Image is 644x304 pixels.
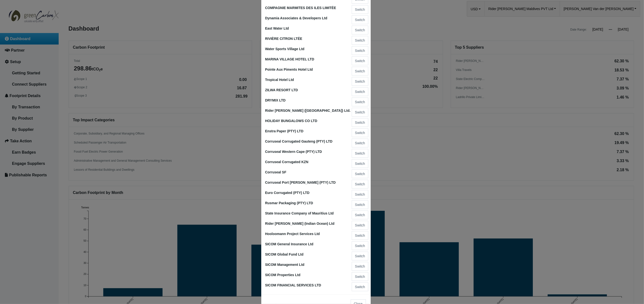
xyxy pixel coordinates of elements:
[352,149,368,158] button: Switch
[352,56,368,65] button: Switch
[265,129,304,133] span: Enstra Paper (PTY) LTD
[265,26,289,30] span: East Water Ltd
[352,77,368,86] button: Switch
[265,191,310,195] span: Euro Corrugated (PTY) LTD
[6,60,89,70] input: Enter your email address
[352,87,368,96] button: Switch
[265,160,308,164] span: Corruseal Corrugated KZN
[265,201,313,205] span: Rusmar Packaging (PTY) LTD
[352,36,368,45] button: Switch
[265,98,286,102] span: DRYMIX LTD
[352,159,368,168] button: Switch
[265,109,350,113] span: Rider [PERSON_NAME] ([GEOGRAPHIC_DATA]) Ltd.
[265,273,301,277] span: SICOM Properties Ltd
[265,263,305,267] span: SICOM Management Ltd
[80,2,92,14] div: Minimize live chat window
[352,118,368,127] button: Switch
[265,139,333,143] span: Corruseal Corrugated Gauteng (PTY) LTD
[352,46,368,55] button: Switch
[352,282,368,291] button: Switch
[265,252,304,256] span: SICOM Global Fund Ltd
[265,119,317,123] span: HOLIDAY BUNGALOWS CO LTD
[265,6,336,10] span: COMPAGNIE MARMITES DES ILES LIMITÉE
[352,252,368,260] button: Switch
[265,68,313,71] span: Pointe Aux Piments Hotel Ltd
[352,231,368,240] button: Switch
[352,67,368,76] button: Switch
[352,221,368,230] button: Switch
[265,232,320,236] span: Hooloomann Project Services Ltd
[265,170,286,174] span: Corruseal SF
[265,211,334,215] span: State Insurance Company of Mauritius Ltd
[352,190,368,199] button: Switch
[265,180,336,184] span: Corruseal Port [PERSON_NAME] (PTY) LTD
[265,283,321,287] span: SICOM FINANCIAL SERVICES LTD
[352,272,368,281] button: Switch
[352,108,368,117] button: Switch
[6,45,89,56] input: Enter your last name
[265,37,302,41] span: RIVIÈRE CITRON LTÉE
[265,222,335,225] span: Rider [PERSON_NAME] (Indian Ocean) Ltd
[352,139,368,147] button: Switch
[352,98,368,106] button: Switch
[352,128,368,137] button: Switch
[352,262,368,271] button: Switch
[352,241,368,250] button: Switch
[265,78,294,82] span: Tropical Hotel Ltd
[352,15,368,24] button: Switch
[33,27,89,34] div: Leave a message
[352,211,368,219] button: Switch
[352,180,368,189] button: Switch
[265,47,305,51] span: Water Sports Village Ltd
[6,74,89,146] textarea: Type your message and click 'Submit'
[265,16,327,20] span: Dynamia Associates & Developers Ltd
[352,26,368,34] button: Switch
[72,151,89,157] em: Submit
[352,200,368,209] button: Switch
[352,169,368,178] button: Switch
[265,242,314,246] span: SICOM General Insurance Ltd
[5,27,13,34] div: Navigation go back
[265,88,298,92] span: ZILWA RESORT LTD
[265,57,314,61] span: MARINA VILLAGE HOTEL LTD
[265,150,322,154] span: Corruseal Western Cape (PTY) LTD
[352,5,368,14] button: Switch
